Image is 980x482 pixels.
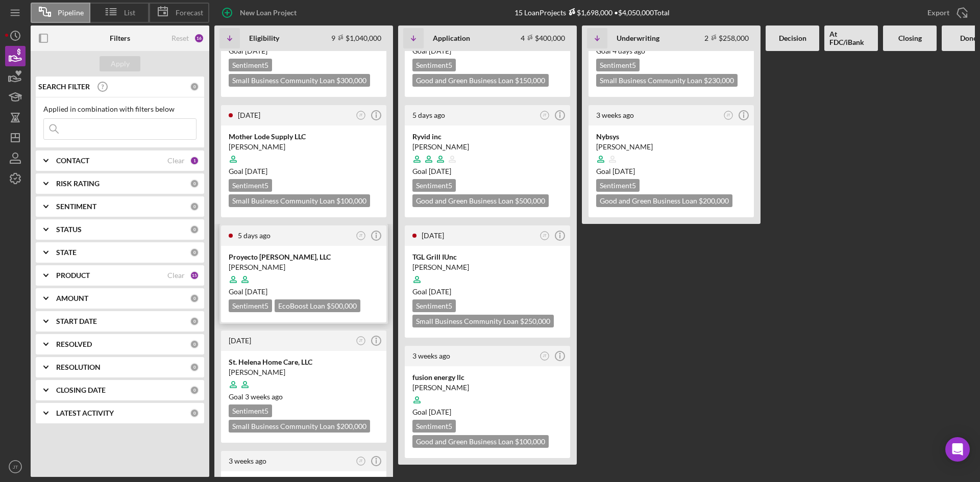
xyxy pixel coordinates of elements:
time: 08/11/2025 [245,392,283,401]
div: [PERSON_NAME] [596,142,746,152]
div: Nybsys [596,132,746,142]
a: [DATE]JTSt. Helena Home Care, LLC[PERSON_NAME]Goal 3 weeks agoSentiment5Small Business Community ... [219,329,388,444]
div: 0 [190,340,199,349]
div: Sentiment 5 [412,59,456,71]
text: JT [543,354,546,358]
time: 09/23/2025 [429,408,451,416]
button: JT [538,349,552,363]
span: Goal [412,46,451,55]
span: $500,000 [327,301,357,310]
div: [PERSON_NAME] [412,383,562,393]
div: 0 [190,386,199,395]
b: Application [433,34,470,42]
div: 16 [194,33,204,43]
b: STATE [56,248,77,257]
div: Apply [111,56,130,71]
time: 2025-08-29 22:43 [238,231,271,240]
button: Export [917,3,975,23]
b: START DATE [56,317,97,325]
div: 15 Loan Projects • $4,050,000 Total [514,8,670,17]
div: [PERSON_NAME] [412,142,562,152]
text: JT [726,113,730,117]
time: 09/29/2025 [429,287,451,296]
div: Open Intercom Messenger [945,437,970,462]
div: Good and Green Business Loan [412,74,549,87]
time: 10/04/2025 [245,46,267,55]
div: [PERSON_NAME] [229,142,379,152]
time: 2025-08-26 22:19 [229,336,251,345]
span: $250,000 [520,317,550,325]
div: 0 [190,179,199,188]
div: Applied in combination with filters below [43,105,197,113]
span: $300,000 [336,76,366,85]
div: 0 [190,294,199,303]
div: Good and Green Business Loan [596,194,732,207]
div: St. Helena Home Care, LLC [229,357,379,367]
a: [DATE]JTTGL Grill IUnc[PERSON_NAME]Goal [DATE]Sentiment5Small Business Community Loan $250,000 [403,224,572,339]
div: 0 [190,363,199,372]
span: Forecast [176,9,203,17]
div: Small Business Community Loan [229,194,370,207]
b: RISK RATING [56,180,100,188]
span: Goal [229,46,267,55]
button: JT [722,109,736,122]
div: Sentiment 5 [412,299,456,312]
span: $100,000 [336,196,366,205]
time: 08/30/2025 [612,46,645,55]
div: TGL Grill IUnc [412,252,562,262]
time: 09/01/2025 [245,287,267,296]
div: 4 $400,000 [521,34,565,42]
span: $100,000 [515,437,545,446]
span: Pipeline [58,9,84,17]
span: List [124,9,135,17]
button: New Loan Project [214,3,307,23]
b: PRODUCT [56,271,90,280]
div: Small Business Community Loan [596,74,738,87]
time: 2025-08-15 10:59 [229,456,266,465]
div: [PERSON_NAME] [229,367,379,377]
b: Eligibility [249,34,279,42]
div: Export [927,3,949,23]
div: Sentiment 5 [229,59,272,71]
b: SEARCH FILTER [38,83,90,91]
span: $200,000 [699,196,729,205]
div: Proyecto [PERSON_NAME], LLC [229,252,379,262]
span: Goal [412,167,451,175]
b: Filters [110,34,130,42]
span: $200,000 [336,422,366,430]
span: $500,000 [515,196,545,205]
button: JT [354,229,368,243]
text: JT [359,234,362,237]
b: Underwriting [617,34,659,42]
div: Sentiment 5 [596,179,640,192]
a: 5 days agoJTProyecto [PERSON_NAME], LLC[PERSON_NAME]Goal [DATE]Sentiment5EcoBoost Loan $500,000 [219,224,388,324]
span: Goal [229,287,267,296]
div: Sentiment 5 [229,299,272,312]
div: Clear [167,157,185,165]
div: Mother Lode Supply LLC [229,132,379,142]
span: Goal [229,167,267,175]
b: At FDC/iBank [829,30,873,46]
b: SENTIMENT [56,202,96,211]
a: 3 weeks agoJTNybsys[PERSON_NAME]Goal [DATE]Sentiment5Good and Green Business Loan $200,000 [587,104,755,219]
b: CONTACT [56,157,89,165]
time: 06/15/2025 [612,167,635,175]
div: 0 [190,248,199,257]
b: LATEST ACTIVITY [56,409,114,417]
time: 10/04/2025 [429,167,451,175]
span: $230,000 [704,76,734,85]
b: AMOUNT [56,294,88,302]
span: $150,000 [515,76,545,85]
time: 2025-08-11 19:03 [596,111,634,119]
button: JT [538,229,552,243]
div: Sentiment 5 [229,179,272,192]
div: 0 [190,202,199,211]
button: JT [354,334,368,348]
div: 9 $1,040,000 [331,34,381,42]
div: 15 [190,271,199,280]
div: Clear [167,271,185,280]
time: 2025-08-26 19:24 [422,231,444,240]
span: Goal [412,408,451,416]
div: Good and Green Business Loan [412,194,549,207]
div: Good and Green Business Loan [412,435,549,448]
